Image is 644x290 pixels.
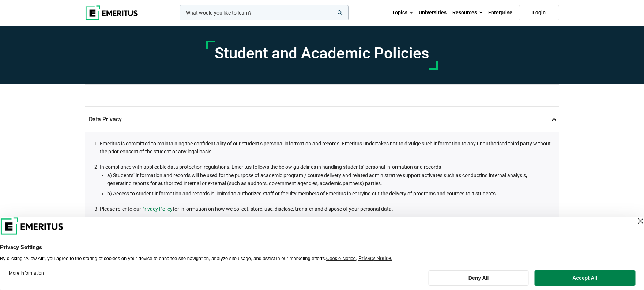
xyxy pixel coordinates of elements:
[519,5,559,20] a: Login
[107,190,552,198] li: b) Access to student information and records is limited to authorized staff or faculty members of...
[180,5,349,20] input: woocommerce-product-search-field-0
[141,205,173,213] a: Privacy Policy
[100,163,552,198] li: In compliance with applicable data protection regulations, Emeritus follows the below guidelines ...
[215,44,429,62] h1: Student and Academic Policies
[107,171,552,188] li: a) Students’ information and records will be used for the purpose of academic program / course de...
[85,107,559,132] p: Data Privacy
[100,205,552,213] li: Please refer to our for information on how we collect, store, use, disclose, transfer and dispose...
[100,140,552,156] li: Emeritus is committed to maintaining the confidentiality of our student’s personal information an...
